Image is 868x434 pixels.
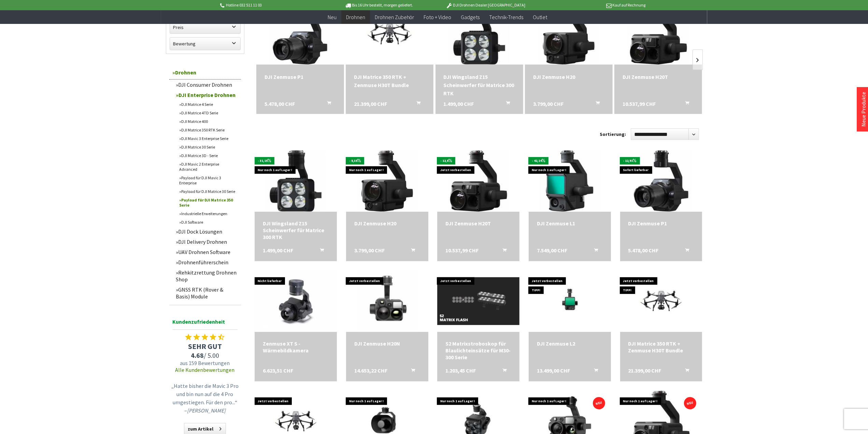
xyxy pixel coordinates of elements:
span: 3.799,00 CHF [533,100,564,108]
img: DJI Matrice 350 RTK + Zenmuse H30T Bundle [346,6,433,61]
label: Bewertung [170,38,240,50]
img: Zenmuse XT S - Wärmebildkamera [255,270,337,332]
a: Payload für DJI Mavic 3 Enterprise [176,173,241,187]
span: 7.549,00 CHF [537,247,567,254]
button: In den Warenkorb [494,247,511,256]
a: Gadgets [456,10,485,24]
a: UAV Drohnen Software [173,247,241,257]
a: DJI Software [176,218,241,226]
span: 10.537,99 CHF [445,247,479,254]
a: DJI Consumer Drohnen [173,80,241,90]
a: DJI Matrice 400 [176,117,241,126]
a: Payload für DJI Matrice 350 Serie [176,196,241,209]
em: [PERSON_NAME] [187,407,226,414]
a: S2 Matrixstroboskop für Blaulichteinsätze für M30-300 Serie 1.203,45 CHF In den Warenkorb [445,340,511,361]
a: DJI Dock Lösungen [173,226,241,237]
button: In den Warenkorb [677,100,693,109]
div: DJI Zenmuse H20N [354,340,420,347]
a: DJI Zenmuse L2 13.499,00 CHF In den Warenkorb [537,340,603,347]
div: DJI Zenmuse L2 [537,340,603,347]
a: Neue Produkte [860,92,867,127]
span: Outlet [533,14,547,20]
span: 4.68 [191,351,204,360]
a: Payload für DJI Matrice 30 Serie [176,187,241,196]
img: DJI Matrice 350 RTK + Zenmuse H30T Bundle [620,275,702,327]
button: In den Warenkorb [677,367,693,376]
a: Industrielle Erweiterungen [176,209,241,218]
a: DJI Matrice 30 Serie [176,143,241,151]
a: DJI Enterprise Drohnen [173,90,241,100]
img: DJI Zenmuse P1 [269,3,331,65]
div: DJI Zenmuse P1 [265,73,336,81]
button: In den Warenkorb [403,367,419,376]
span: 3.799,00 CHF [354,247,385,254]
a: DJI Wingsland Z15 Scheinwerfer für Matrice 300 RTK 1.499,00 CHF In den Warenkorb [444,73,515,97]
button: In den Warenkorb [408,100,425,109]
img: DJI Wingsland Z15 Scheinwerfer für Matrice 300 RTK [449,3,510,65]
button: In den Warenkorb [312,247,328,256]
label: Preis [170,21,240,33]
img: DJI Zenmuse H20 [356,150,418,212]
a: GNSS RTK (Rover & Basis) Module [173,284,241,302]
div: DJI Zenmuse H20T [445,220,511,227]
button: In den Warenkorb [586,247,602,256]
div: DJI Wingsland Z15 Scheinwerfer für Matrice 300 RTK [263,220,329,240]
a: Foto + Video [419,10,456,24]
div: DJI Zenmuse H20 [533,73,604,81]
span: SEHR GUT [169,341,241,351]
a: Zenmuse XT S - Wärmebildkamera 6.623,51 CHF [263,340,329,354]
span: aus 159 Bewertungen [169,360,241,366]
span: 1.499,00 CHF [263,247,293,254]
a: DJI Zenmuse H20 3.799,00 CHF In den Warenkorb [354,220,420,227]
span: 1.203,45 CHF [445,367,476,374]
p: „Hatte bisher die Mavic 3 Pro und bin nun auf die 4 Pro umgestiegen. Für den pro...“ – [171,382,239,415]
img: DJI Zenmuse L1 [539,150,600,212]
p: DJI Drohnen Dealer [GEOGRAPHIC_DATA] [432,1,539,9]
a: DJI Zenmuse P1 5.478,00 CHF In den Warenkorb [265,73,336,81]
span: 14.653,22 CHF [354,367,387,374]
a: DJI Matrice 350 RTK Serie [176,126,241,134]
span: 6.623,51 CHF [263,367,293,374]
a: DJI Matrice 3D - Serie [176,151,241,160]
button: In den Warenkorb [494,367,511,376]
span: 21.399,00 CHF [628,367,661,374]
div: DJI Matrice 350 RTK + Zenmuse H30T Bundle [628,340,694,354]
a: DJI Matrice 350 RTK + Zenmuse H30T Bundle 21.399,00 CHF In den Warenkorb [354,73,425,89]
a: DJI Zenmuse H20T 10.537,99 CHF In den Warenkorb [445,220,511,227]
button: In den Warenkorb [319,100,335,109]
span: Kundenzufriedenheit [173,317,238,330]
a: DJI Zenmuse H20T 10.537,99 CHF In den Warenkorb [623,73,694,81]
label: Sortierung: [600,129,626,140]
span: Drohnen [346,14,365,20]
span: 13.499,00 CHF [537,367,570,374]
a: DJI Zenmuse P1 5.478,00 CHF In den Warenkorb [628,220,694,227]
span: 5.478,00 CHF [265,100,295,108]
a: DJI Matrice 350 RTK + Zenmuse H30T Bundle 21.399,00 CHF In den Warenkorb [628,340,694,354]
a: Technik-Trends [485,10,528,24]
button: In den Warenkorb [587,100,604,109]
span: Drohnen Zubehör [375,14,414,20]
span: Technik-Trends [489,14,524,20]
span: Foto + Video [424,14,452,20]
button: In den Warenkorb [498,100,514,109]
div: Zenmuse XT S - Wärmebildkamera [263,340,329,354]
img: DJI Zenmuse H20 [538,3,599,65]
div: DJI Zenmuse H20 [354,220,420,227]
a: Alle Kundenbewertungen [175,366,235,373]
a: DJI Delivery Drohnen [173,237,241,247]
a: DJI Zenmuse H20 3.799,00 CHF In den Warenkorb [533,73,604,81]
a: Outlet [528,10,552,24]
div: DJI Zenmuse L1 [537,220,603,227]
span: 5.478,00 CHF [628,247,659,254]
img: DJI Zenmuse P1 [630,150,692,212]
img: DJI Zenmuse H20T [448,150,509,212]
button: In den Warenkorb [403,247,419,256]
button: In den Warenkorb [586,367,602,376]
div: DJI Matrice 350 RTK + Zenmuse H30T Bundle [354,73,425,89]
p: Hotline 032 511 11 03 [219,1,326,9]
span: 10.537,99 CHF [623,100,656,108]
span: Gadgets [461,14,480,20]
a: Rehkitzrettung Drohnen Shop [173,267,241,284]
a: DJI Zenmuse L1 7.549,00 CHF In den Warenkorb [537,220,603,227]
a: DJI Mavic 2 Enterprise Advanced [176,160,241,173]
